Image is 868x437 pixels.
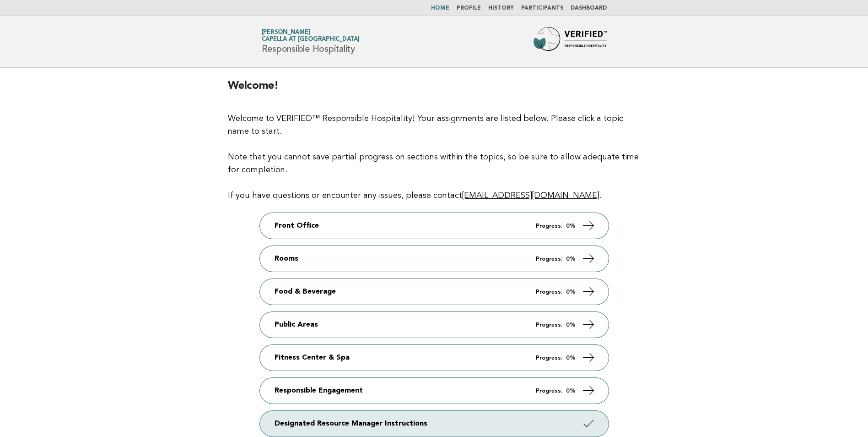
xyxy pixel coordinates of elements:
[260,213,609,239] a: Front Office Progress: 0%
[262,30,360,54] h1: Responsible Hospitality
[260,246,609,272] a: Rooms Progress: 0%
[462,191,599,200] a: [EMAIL_ADDRESS][DOMAIN_NAME]
[566,223,576,229] strong: 0%
[566,256,576,262] strong: 0%
[571,5,607,11] a: Dashboard
[260,279,609,305] a: Food & Beverage Progress: 0%
[260,312,609,338] a: Public Areas Progress: 0%
[536,256,562,262] em: Progress:
[431,5,449,11] a: Home
[260,411,609,437] a: Designated Resource Manager Instructions
[260,345,609,371] a: Fitness Center & Spa Progress: 0%
[566,289,576,295] strong: 0%
[536,289,562,295] em: Progress:
[534,27,607,56] img: Forbes Travel Guide
[262,37,360,43] span: Capella at [GEOGRAPHIC_DATA]
[521,5,563,11] a: Participants
[536,322,562,328] em: Progress:
[536,223,562,229] em: Progress:
[228,79,640,101] h2: Welcome!
[457,5,481,11] a: Profile
[262,29,360,42] a: [PERSON_NAME]Capella at [GEOGRAPHIC_DATA]
[228,112,640,202] p: Welcome to VERIFIED™ Responsible Hospitality! Your assignments are listed below. Please click a t...
[488,5,514,11] a: History
[566,322,576,328] strong: 0%
[536,355,562,361] em: Progress:
[566,355,576,361] strong: 0%
[260,378,609,404] a: Responsible Engagement Progress: 0%
[536,388,562,394] em: Progress:
[566,388,576,394] strong: 0%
